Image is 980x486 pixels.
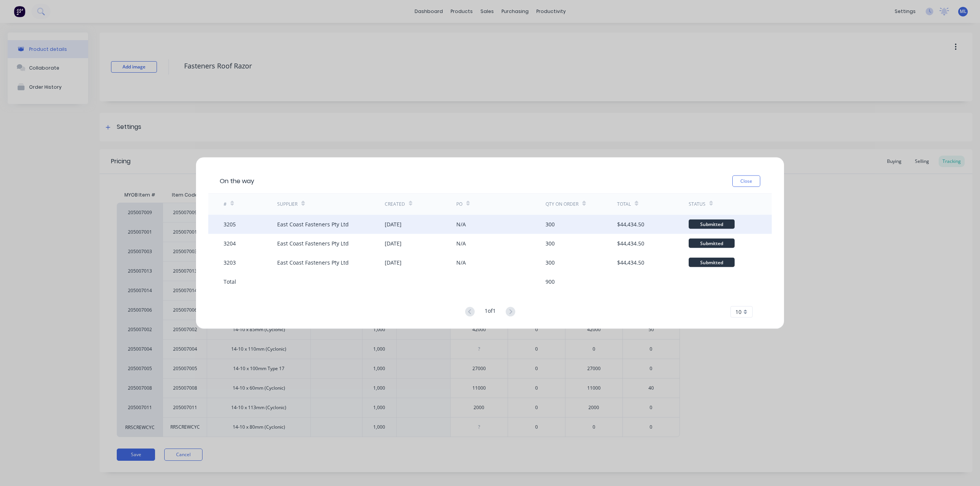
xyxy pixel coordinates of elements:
[735,308,742,316] span: 10
[485,306,496,317] div: 1 of 1
[617,201,631,208] div: Total
[546,258,555,267] div: 300
[456,220,466,228] div: N/A
[277,220,349,228] div: East Coast Fasteners Pty Ltd
[689,201,706,208] div: Status
[224,258,236,267] div: 3203
[277,258,349,267] div: East Coast Fasteners Pty Ltd
[224,201,227,208] div: #
[546,220,555,228] div: 300
[277,239,349,247] div: East Coast Fasteners Pty Ltd
[732,175,760,187] button: Close
[456,201,462,208] div: PO
[617,220,644,228] div: $44,434.50
[546,239,555,247] div: 300
[617,239,644,247] div: $44,434.50
[456,258,466,267] div: N/A
[546,278,555,286] div: 900
[689,239,735,248] div: Submitted
[224,239,236,247] div: 3204
[689,258,735,267] div: Submitted
[385,201,405,208] div: Created
[224,220,236,228] div: 3205
[385,239,402,247] div: [DATE]
[546,201,578,208] div: Qty on order
[456,239,466,247] div: N/A
[277,201,297,208] div: Supplier
[689,219,735,229] div: Submitted
[220,176,254,185] div: On the way
[617,258,644,267] div: $44,434.50
[385,258,402,267] div: [DATE]
[385,220,402,228] div: [DATE]
[224,278,236,286] div: Total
